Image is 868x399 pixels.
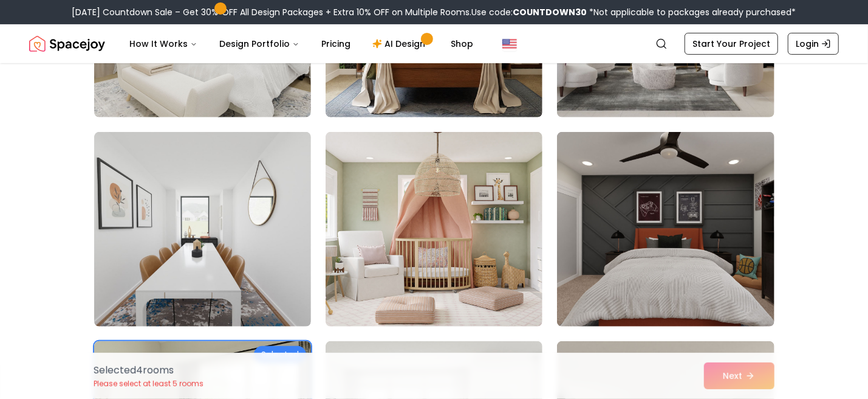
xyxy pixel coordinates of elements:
[210,32,309,56] button: Design Portfolio
[557,132,774,327] img: Room room-6
[513,6,587,18] b: COUNTDOWN30
[94,379,204,389] p: Please select at least 5 rooms
[254,346,306,363] div: Selected
[587,6,796,18] span: *Not applicable to packages already purchased*
[94,132,311,327] img: Room room-4
[685,33,778,55] a: Start Your Project
[312,32,360,56] a: Pricing
[441,32,483,56] a: Shop
[502,36,517,51] img: United States
[326,132,542,327] img: Room room-5
[29,24,839,63] nav: Global
[29,32,105,56] img: Spacejoy Logo
[363,32,439,56] a: AI Design
[120,32,207,56] button: How It Works
[94,363,204,378] p: Selected 4 room s
[72,6,796,18] div: [DATE] Countdown Sale – Get 30% OFF All Design Packages + Extra 10% OFF on Multiple Rooms.
[29,32,105,56] a: Spacejoy
[788,33,839,55] a: Login
[120,32,483,56] nav: Main
[472,6,587,18] span: Use code:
